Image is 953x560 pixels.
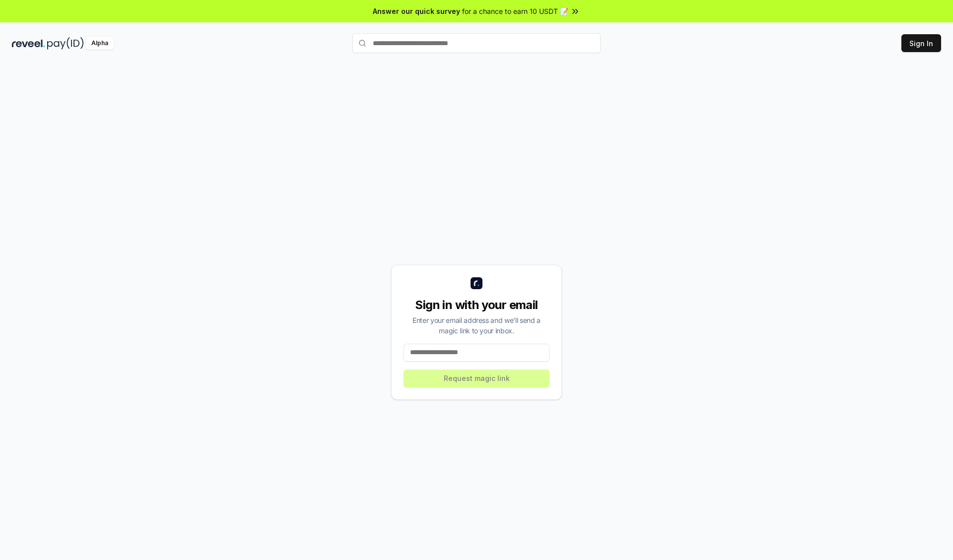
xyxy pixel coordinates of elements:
img: reveel_dark [12,37,45,50]
img: logo_small [471,277,482,289]
div: Alpha [86,37,114,50]
div: Sign in with your email [404,297,549,313]
span: for a chance to earn 10 USDT 📝 [462,6,568,16]
button: Sign In [901,34,941,52]
span: Answer our quick survey [373,6,460,16]
img: pay_id [47,37,84,50]
div: Enter your email address and we’ll send a magic link to your inbox. [404,315,549,336]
